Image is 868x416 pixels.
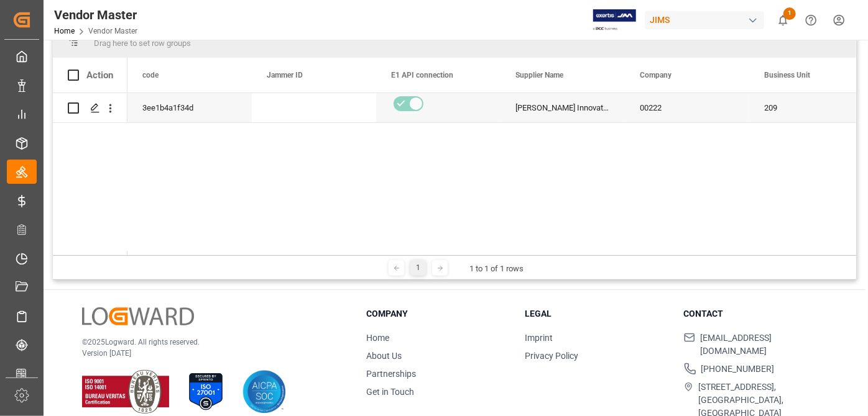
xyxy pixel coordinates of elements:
[366,387,414,397] a: Get in Touch
[525,351,579,361] a: Privacy Policy
[184,370,228,414] img: ISO 27001 Certification
[640,71,672,79] span: Company
[127,93,252,122] div: 3ee1b4a1f34d
[82,348,335,359] p: Version [DATE]
[366,369,416,379] a: Partnerships
[525,333,553,343] a: Imprint
[625,93,749,122] div: 00222
[366,307,509,320] h3: Company
[82,307,194,325] img: Logward Logo
[267,71,303,79] span: Jammer ID
[469,263,524,275] div: 1 to 1 of 1 rows
[366,333,389,343] a: Home
[53,93,127,123] div: Press SPACE to select this row.
[94,38,191,48] span: Drag here to set row groups
[366,351,402,361] a: About Us
[764,71,810,79] span: Business Unit
[82,370,169,414] img: ISO 9001 & ISO 14001 Certification
[700,332,827,358] span: [EMAIL_ADDRESS][DOMAIN_NAME]
[86,70,113,81] div: Action
[684,307,827,320] h3: Contact
[593,9,636,31] img: Exertis%20JAM%20-%20Email%20Logo.jpg_1722504956.jpg
[701,363,775,376] span: [PHONE_NUMBER]
[525,307,668,320] h3: Legal
[391,71,453,79] span: E1 API connection
[645,11,764,29] div: JIMS
[783,7,796,20] span: 1
[797,6,825,34] button: Help Center
[515,71,563,79] span: Supplier Name
[242,370,286,414] img: AICPA SOC
[410,260,426,276] div: 1
[501,93,625,122] div: [PERSON_NAME] Innovation DBA Sonance
[54,6,137,24] div: Vendor Master
[769,6,797,34] button: show 1 new notifications
[82,337,335,348] p: © 2025 Logward. All rights reserved.
[645,8,769,32] button: JIMS
[54,27,75,35] a: Home
[142,71,159,79] span: code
